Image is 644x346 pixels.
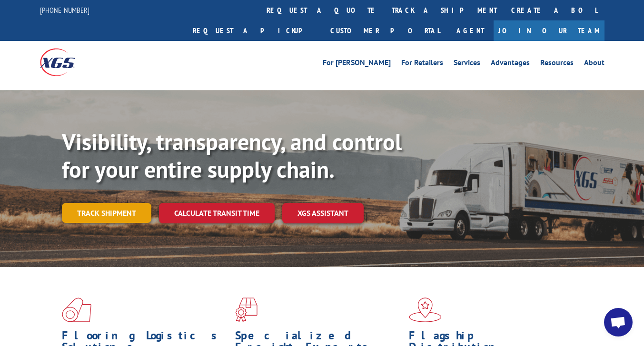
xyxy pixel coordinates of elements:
[447,20,494,41] a: Agent
[604,308,633,336] div: Open chat
[40,5,89,15] a: [PHONE_NUMBER]
[323,20,447,41] a: Customer Portal
[401,59,443,69] a: For Retailers
[159,203,275,223] a: Calculate transit time
[409,298,442,322] img: xgs-icon-flagship-distribution-model-red
[282,203,364,223] a: XGS ASSISTANT
[62,203,151,223] a: Track shipment
[494,20,604,41] a: Join Our Team
[235,298,258,322] img: xgs-icon-focused-on-flooring-red
[540,59,574,69] a: Resources
[454,59,480,69] a: Services
[584,59,604,69] a: About
[62,298,91,322] img: xgs-icon-total-supply-chain-intelligence-red
[62,127,402,184] b: Visibility, transparency, and control for your entire supply chain.
[323,59,391,69] a: For [PERSON_NAME]
[186,20,323,41] a: Request a pickup
[491,59,530,69] a: Advantages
